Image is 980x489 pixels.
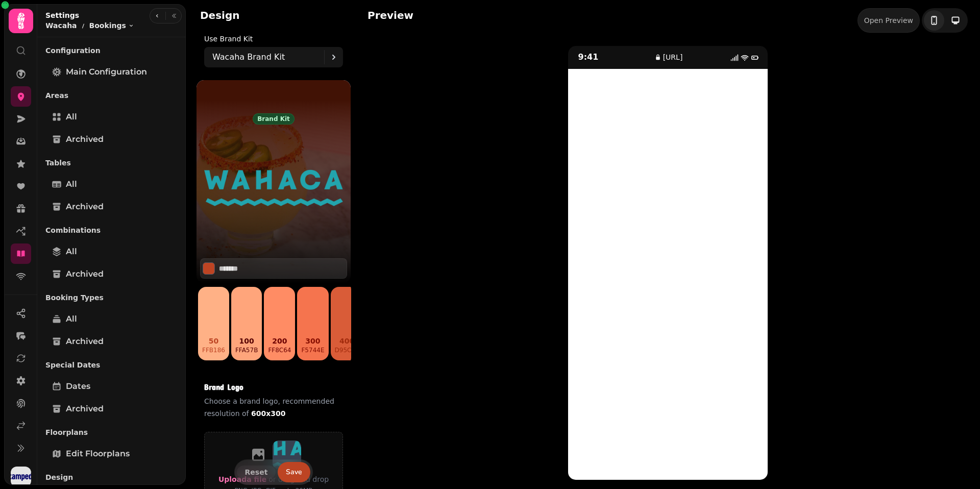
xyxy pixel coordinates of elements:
p: 50 [202,336,225,346]
img: aHR0cHM6Ly9maWxlcy5zdGFtcGVkZS5haS8wNzQ1NTQ5MC05MDM1LTRjODUtOWE2Mi0yNGY3ZDUwNThlZmYvbWVkaWEvNzkzY... [273,441,301,469]
a: Edit Floorplans [45,444,178,464]
h3: Brand logo [204,381,343,393]
p: ffb186 [202,346,225,354]
button: 300f5744e [297,287,328,360]
iframe: branding-frame [568,69,768,480]
p: [URL] [663,52,683,62]
button: toggle-phone [924,10,944,31]
a: Dates [45,376,178,397]
p: ff8c64 [268,346,291,354]
button: 400d95c38 [331,287,363,360]
span: Archived [66,403,104,415]
p: Configuration [45,41,178,60]
button: User avatar [9,467,33,487]
a: All [45,174,178,194]
h2: Preview [367,8,413,33]
p: Areas [45,86,178,105]
a: Archived [45,399,178,419]
p: f5744e [301,346,324,354]
a: Archived [45,197,178,217]
div: Open Preview [864,15,913,26]
span: All [66,178,77,190]
b: 600x300 [251,409,285,418]
p: 100 [235,336,258,346]
button: Select color [203,262,215,275]
img: User avatar [11,467,31,487]
a: Main Configuration [45,62,178,82]
p: 400 [335,336,359,346]
p: Booking Types [45,288,178,307]
button: 50ffb186 [198,287,229,360]
span: Archived [66,268,104,280]
span: Reset [245,469,268,476]
p: Wacaha Brand Kit [212,51,285,63]
a: Archived [45,129,178,150]
div: Select color [200,258,347,279]
span: Edit Floorplans [66,448,130,460]
span: Archived [66,201,104,213]
p: Tables [45,154,178,172]
span: All [66,246,77,258]
a: Archived [45,264,178,284]
a: Archived [45,331,178,352]
img: aHR0cHM6Ly9maWxlcy5zdGFtcGVkZS5haS8wNzQ1NTQ5MC05MDM1LTRjODUtOWE2Mi0yNGY3ZDUwNThlZmYvbWVkaWEvNzkzY... [196,125,351,252]
div: Brand kit [253,113,295,125]
p: ffa57b [235,346,258,354]
p: 300 [301,336,324,346]
p: Design [45,468,178,486]
p: 200 [268,336,291,346]
p: Floorplans [45,423,178,442]
span: Save [286,469,302,476]
a: All [45,107,178,127]
p: 9:41 [578,51,630,63]
span: All [66,313,77,325]
a: All [45,241,178,262]
p: Special Dates [45,356,178,374]
button: 100ffa57b [231,287,262,360]
p: Combinations [45,221,178,239]
a: Open Preview [857,8,920,33]
button: Reset [237,466,276,479]
p: d95c38 [335,346,359,354]
span: All [66,111,77,123]
label: Use Brand Kit [204,35,253,43]
button: 200ff8c64 [264,287,295,360]
button: toggle-phone [945,10,966,31]
p: Choose a brand logo, recommended resolution of [204,395,343,420]
span: Dates [66,380,90,393]
span: Archived [66,335,104,348]
h2: Design [200,8,239,22]
span: Main Configuration [66,66,147,78]
a: All [45,309,178,329]
button: Save [278,462,310,482]
span: Archived [66,133,104,145]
